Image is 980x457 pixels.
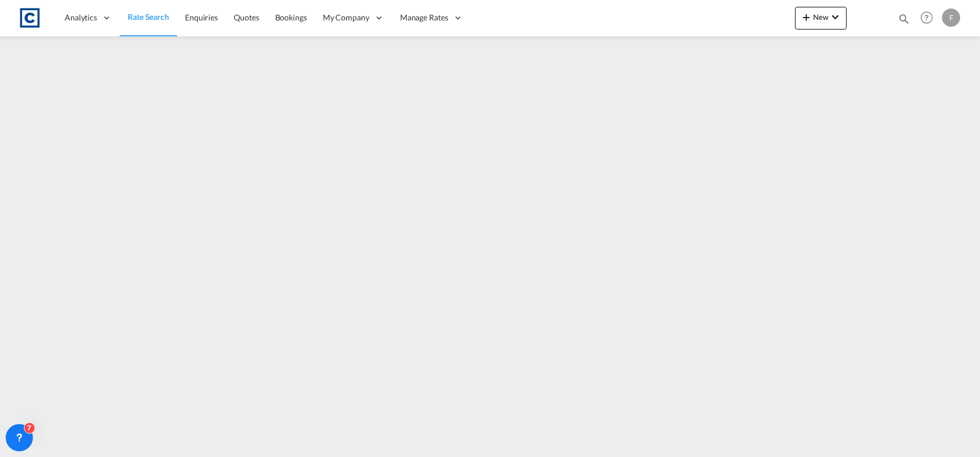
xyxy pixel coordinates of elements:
[17,5,43,31] img: 1fdb9190129311efbfaf67cbb4249bed.jpeg
[917,8,936,27] span: Help
[185,12,218,22] span: Enquiries
[234,12,259,22] span: Quotes
[800,10,813,24] md-icon: icon-plus 400-fg
[898,12,910,30] div: icon-magnify
[323,12,369,23] span: My Company
[795,7,847,30] button: icon-plus 400-fgNewicon-chevron-down
[917,8,942,28] div: Help
[942,9,960,27] div: F
[800,12,842,22] span: New
[828,10,842,24] md-icon: icon-chevron-down
[128,12,169,22] span: Rate Search
[275,12,307,22] span: Bookings
[400,12,448,23] span: Manage Rates
[65,12,97,23] span: Analytics
[898,12,910,25] md-icon: icon-magnify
